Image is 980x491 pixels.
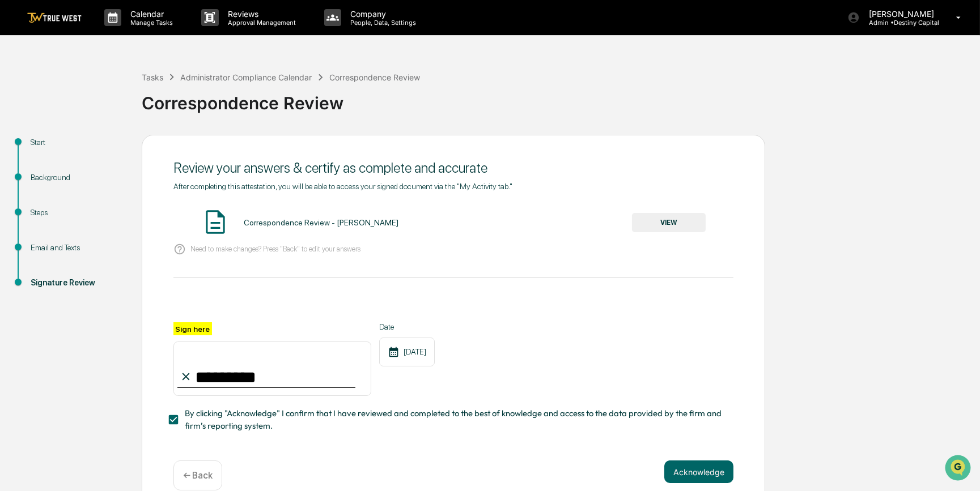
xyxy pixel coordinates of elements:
img: Document Icon [201,208,230,236]
span: Attestations [94,143,141,154]
p: Need to make changes? Press "Back" to edit your answers [190,245,360,253]
div: 🗄️ [82,144,91,153]
button: Start new chat [193,90,206,104]
label: Date [379,322,435,331]
div: Correspondence Review - [PERSON_NAME] [244,218,398,227]
img: 1746055101610-c473b297-6a78-478c-a979-82029cc54cd1 [11,87,32,107]
p: ← Back [183,470,213,481]
p: Calendar [121,9,179,19]
div: 🔎 [11,165,20,174]
div: Correspondence Review [142,84,974,113]
div: Steps [31,207,124,219]
span: After completing this attestation, you will be able to access your signed document via the "My Ac... [173,182,512,191]
a: 🗄️Attestations [78,138,145,159]
div: Correspondence Review [329,72,420,82]
a: Powered byPylon [80,191,137,200]
div: Administrator Compliance Calendar [180,72,312,82]
span: By clicking "Acknowledge" I confirm that I have reviewed and completed to the best of knowledge a... [185,407,724,433]
p: Company [341,9,422,19]
span: Preclearance [23,143,73,154]
span: Pylon [113,192,137,200]
div: Background [31,172,124,183]
p: [PERSON_NAME] [860,9,940,19]
p: How can we help? [11,24,206,42]
div: Start [31,136,124,148]
div: Email and Texts [31,242,124,254]
div: Start new chat [39,87,186,98]
div: We're available if you need us! [39,98,143,107]
div: Signature Review [31,277,124,289]
label: Sign here [173,322,212,335]
img: logo [27,12,82,23]
p: People, Data, Settings [341,19,422,27]
a: 🖐️Preclearance [7,138,78,159]
iframe: Open customer support [944,454,974,484]
div: [DATE] [379,338,435,366]
p: Approval Management [219,19,302,27]
div: 🖐️ [11,144,20,153]
a: 🔎Data Lookup [7,160,76,180]
div: Tasks [142,72,163,82]
p: Admin • Destiny Capital [860,19,940,27]
div: Review your answers & certify as complete and accurate [173,160,733,176]
button: VIEW [632,213,706,232]
button: Acknowledge [664,460,733,483]
p: Manage Tasks [121,19,179,27]
p: Reviews [219,9,302,19]
span: Data Lookup [23,164,71,176]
